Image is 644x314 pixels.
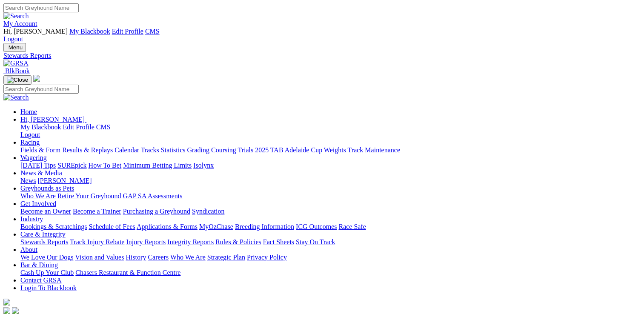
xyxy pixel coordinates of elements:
[20,200,56,207] a: Get Involved
[20,238,68,245] a: Stewards Reports
[3,94,29,101] img: Search
[20,208,71,215] a: Become an Owner
[20,238,641,246] div: Care & Integrity
[12,307,19,314] img: twitter.svg
[137,223,197,230] a: Applications & Forms
[187,146,209,154] a: Grading
[141,146,159,154] a: Tracks
[296,223,337,230] a: ICG Outcomes
[324,146,346,154] a: Weights
[75,269,180,276] a: Chasers Restaurant & Function Centre
[145,28,160,35] a: CMS
[338,223,366,230] a: Race Safe
[20,177,36,184] a: News
[20,169,62,177] a: News & Media
[3,52,641,60] a: Stewards Reports
[114,146,139,154] a: Calendar
[247,254,287,261] a: Privacy Policy
[199,223,233,230] a: MyOzChase
[20,223,641,231] div: Industry
[20,116,85,123] span: Hi, [PERSON_NAME]
[235,223,294,230] a: Breeding Information
[296,238,335,245] a: Stay On Track
[20,108,37,115] a: Home
[96,123,111,131] a: CMS
[89,162,122,169] a: How To Bet
[20,208,641,215] div: Get Involved
[20,185,74,192] a: Greyhounds as Pets
[20,162,641,169] div: Wagering
[3,35,23,43] a: Logout
[37,177,92,184] a: [PERSON_NAME]
[73,208,121,215] a: Become a Trainer
[211,146,236,154] a: Coursing
[348,146,400,154] a: Track Maintenance
[3,299,10,305] img: logo-grsa-white.png
[20,231,66,238] a: Care & Integrity
[123,162,192,169] a: Minimum Betting Limits
[123,192,183,200] a: GAP SA Assessments
[167,238,214,245] a: Integrity Reports
[20,131,40,138] a: Logout
[126,238,166,245] a: Injury Reports
[20,284,77,291] a: Login To Blackbook
[112,28,143,35] a: Edit Profile
[20,254,641,261] div: About
[263,238,294,245] a: Fact Sheets
[20,277,61,284] a: Contact GRSA
[20,246,37,253] a: About
[70,238,124,245] a: Track Injury Rebate
[20,215,43,223] a: Industry
[3,60,29,67] img: GRSA
[3,12,29,20] img: Search
[3,20,37,27] a: My Account
[207,254,245,261] a: Strategic Plan
[126,254,146,261] a: History
[3,75,31,85] button: Toggle navigation
[89,223,135,230] a: Schedule of Fees
[3,43,26,52] button: Toggle navigation
[20,223,87,230] a: Bookings & Scratchings
[69,28,110,35] a: My Blackbook
[238,146,253,154] a: Trials
[161,146,186,154] a: Statistics
[57,192,121,200] a: Retire Your Greyhound
[63,123,94,131] a: Edit Profile
[62,146,113,154] a: Results & Replays
[20,269,641,277] div: Bar & Dining
[193,162,214,169] a: Isolynx
[75,254,124,261] a: Vision and Values
[3,28,641,43] div: My Account
[20,192,641,200] div: Greyhounds as Pets
[20,192,56,200] a: Who We Are
[33,75,40,82] img: logo-grsa-white.png
[123,208,190,215] a: Purchasing a Greyhound
[3,28,68,35] span: Hi, [PERSON_NAME]
[57,162,86,169] a: SUREpick
[20,146,641,154] div: Racing
[20,154,47,161] a: Wagering
[20,116,86,123] a: Hi, [PERSON_NAME]
[255,146,322,154] a: 2025 TAB Adelaide Cup
[20,146,60,154] a: Fields & Form
[20,123,61,131] a: My Blackbook
[192,208,224,215] a: Syndication
[9,44,23,51] span: Menu
[20,177,641,185] div: News & Media
[3,85,79,94] input: Search
[5,67,30,74] span: BlkBook
[3,67,30,74] a: BlkBook
[7,77,28,83] img: Close
[3,3,79,12] input: Search
[20,139,40,146] a: Racing
[148,254,169,261] a: Careers
[20,162,56,169] a: [DATE] Tips
[20,254,73,261] a: We Love Our Dogs
[215,238,261,245] a: Rules & Policies
[20,123,641,139] div: Hi, [PERSON_NAME]
[170,254,206,261] a: Who We Are
[20,269,74,276] a: Cash Up Your Club
[20,261,58,268] a: Bar & Dining
[3,307,10,314] img: facebook.svg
